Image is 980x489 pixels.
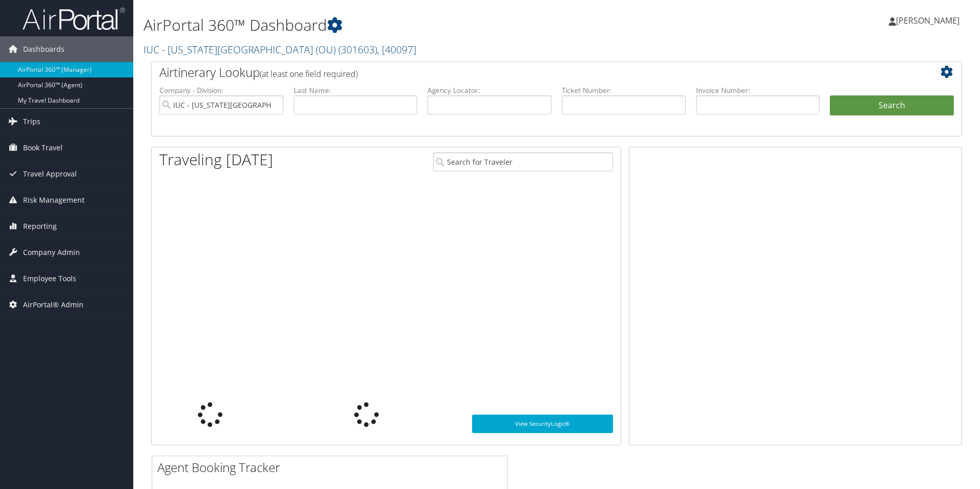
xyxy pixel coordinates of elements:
[23,292,84,318] span: AirPortal® Admin
[338,43,377,56] span: ( 301603 )
[144,43,416,56] a: IUC - [US_STATE][GEOGRAPHIC_DATA] (OU)
[427,85,552,95] label: Agency Locator:
[433,152,613,171] input: Search for Traveler
[889,5,970,36] a: [PERSON_NAME]
[144,14,695,36] h1: AirPortal 360™ Dashboard
[159,64,886,81] h2: Airtinerary Lookup
[472,415,613,433] a: View SecurityLogic®
[157,459,507,476] h2: Agent Booking Tracker
[23,161,77,187] span: Travel Approval
[260,68,358,80] span: (at least one field required)
[896,15,959,26] span: [PERSON_NAME]
[23,187,85,213] span: Risk Management
[23,7,125,31] img: airportal-logo.png
[159,149,273,170] h1: Traveling [DATE]
[23,109,40,134] span: Trips
[696,85,820,95] label: Invoice Number:
[159,85,283,95] label: Company - Division:
[23,240,80,265] span: Company Admin
[23,135,63,161] span: Book Travel
[294,85,418,95] label: Last Name:
[23,213,57,239] span: Reporting
[23,36,65,62] span: Dashboards
[562,85,686,95] label: Ticket Number:
[830,95,954,116] button: Search
[377,43,416,56] span: , [ 40097 ]
[23,266,76,291] span: Employee Tools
